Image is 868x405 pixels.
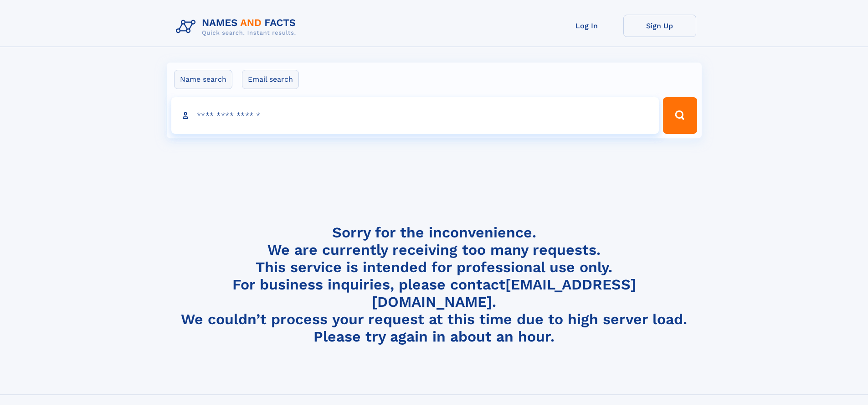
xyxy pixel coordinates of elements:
[171,97,659,134] input: search input
[550,15,623,37] a: Log In
[174,70,232,89] label: Name search
[242,70,299,89] label: Email search
[372,276,636,310] a: [EMAIL_ADDRESS][DOMAIN_NAME]
[623,15,696,37] a: Sign Up
[172,224,696,346] h4: Sorry for the inconvenience. We are currently receiving too many requests. This service is intend...
[663,97,697,134] button: Search Button
[172,15,303,39] img: Logo Names and Facts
